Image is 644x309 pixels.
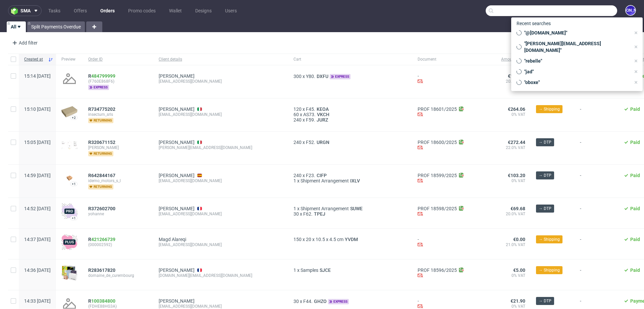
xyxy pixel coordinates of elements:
div: [EMAIL_ADDRESS][DOMAIN_NAME] [159,211,283,217]
span: 20.0% VAT [476,79,525,84]
span: Client details [159,57,283,62]
span: Paid [630,140,640,145]
span: (FDHE88HG3A) [88,304,148,309]
div: - [418,73,465,85]
span: 21.0% VAT [476,242,525,247]
a: IXLV [349,178,361,183]
a: [PERSON_NAME] [159,267,195,273]
span: 15:14 [DATE] [24,73,51,79]
span: R283617820 [88,267,115,273]
span: - [580,106,613,123]
img: plus-icon.676465ae8f3a83198b3f.png [61,234,77,250]
div: [EMAIL_ADDRESS][DOMAIN_NAME] [159,242,283,247]
span: 15:05 [DATE] [24,140,51,145]
div: - [418,237,465,248]
span: (000002592) [88,242,148,247]
span: €5.00 [513,267,525,273]
span: AS73. [303,112,316,117]
div: x [293,106,407,112]
span: 240 [293,117,302,123]
a: DXFU [315,74,330,79]
div: x [293,73,407,79]
span: returning [88,184,113,189]
a: Users [221,5,241,16]
span: (F760E868F6) [88,79,148,84]
span: Samples [301,267,318,273]
span: - [580,237,613,251]
a: [PERSON_NAME] [159,106,195,112]
span: Paid [630,237,640,242]
span: R [88,73,115,79]
span: 0% VAT [476,178,525,183]
a: 421266739 [91,237,115,242]
div: x [293,140,407,145]
span: Recent searches [514,18,553,29]
span: Order ID [88,57,148,62]
a: R484799999 [88,73,117,79]
span: returning [88,118,113,123]
a: [PERSON_NAME] [159,73,195,79]
a: PROF 18598/2025 [418,206,457,211]
a: All [7,21,26,32]
span: domaine_de_curembourg [88,273,148,278]
span: "@[DOMAIN_NAME]" [522,29,631,36]
span: R642844167 [88,173,115,178]
span: 15:10 [DATE] [24,106,51,112]
span: R [88,298,115,304]
span: R372602700 [88,206,115,211]
span: 14:37 [DATE] [24,237,51,242]
span: express [330,74,351,79]
span: 120 [293,106,302,112]
span: KEOA [315,106,330,112]
span: - [580,140,613,156]
span: Document [418,57,465,62]
div: +1 [72,182,76,186]
span: Cart [293,57,407,62]
span: "jad" [522,68,631,75]
span: 60 [293,112,299,117]
span: URGN [315,140,331,145]
span: €264.06 [508,106,525,112]
a: VKCH [316,112,331,117]
a: SUWE [349,206,364,211]
span: - [580,173,613,189]
a: GHZO [313,299,328,304]
span: - [580,206,613,220]
span: R320671152 [88,140,115,145]
span: F59. [306,117,315,123]
a: 484799999 [91,73,115,79]
span: Paid [630,173,640,178]
span: Shipment Arrangement [301,178,349,183]
span: 0% VAT [476,112,525,117]
div: +1 [72,216,76,220]
span: €103.20 [508,173,525,178]
img: data [61,174,77,183]
span: 22.0% VAT [476,145,525,150]
img: data [61,141,77,149]
figcaption: [PERSON_NAME] [626,6,635,15]
a: R642844167 [88,173,117,178]
span: Amount total [476,57,525,62]
div: +2 [72,116,76,120]
div: [EMAIL_ADDRESS][DOMAIN_NAME] [159,112,283,117]
span: express [88,85,109,90]
a: [PERSON_NAME] [159,140,195,145]
div: x [293,267,407,273]
img: sample-icon.16e107be6ad460a3e330.png [61,265,77,281]
span: 20.0% VAT [476,211,525,217]
span: 14:52 [DATE] [24,206,51,211]
a: Wallet [165,5,186,16]
a: Offers [70,5,91,16]
div: [EMAIL_ADDRESS][DOMAIN_NAME] [159,178,283,183]
div: x [293,117,407,123]
span: €272.44 [508,140,525,145]
div: [PERSON_NAME][EMAIL_ADDRESS][DOMAIN_NAME] [159,145,283,150]
a: [PERSON_NAME] [159,298,195,304]
span: Shipment Arrangement [301,206,349,211]
button: sma [8,5,42,16]
span: 1 [293,178,296,183]
span: Paid [630,267,640,273]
